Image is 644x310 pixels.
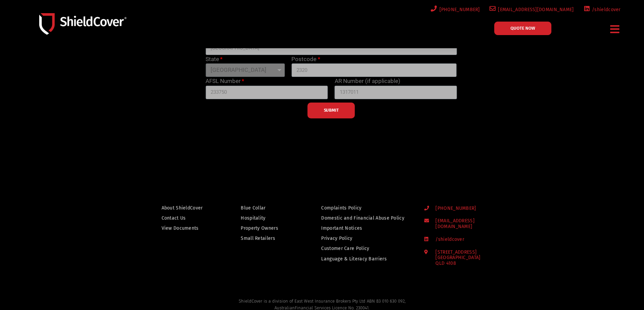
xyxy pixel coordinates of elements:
span: Domestic and Financial Abuse Policy [321,214,404,222]
span: Important Notices [321,224,362,232]
a: [EMAIL_ADDRESS][DOMAIN_NAME] [488,5,574,14]
span: Complaints Policy [321,204,361,212]
span: View Documents [162,224,199,232]
a: Domestic and Financial Abuse Policy [321,214,411,222]
a: Property Owners [241,224,292,232]
a: QUOTE NOW [494,22,551,35]
label: Postcode [291,55,320,64]
span: [STREET_ADDRESS] [430,250,480,266]
span: QUOTE NOW [510,26,535,30]
span: Language & Literacy Barriers [321,255,386,263]
span: [PHONE_NUMBER] [430,206,476,212]
span: About ShieldCover [162,204,203,212]
a: Contact Us [162,214,212,222]
a: Hospitality [241,214,292,222]
div: QLD 4108 [435,261,480,266]
a: Complaints Policy [321,204,411,212]
span: [EMAIL_ADDRESS][DOMAIN_NAME] [430,218,507,230]
label: State [206,55,222,64]
a: Blue Collar [241,204,292,212]
span: [PHONE_NUMBER] [437,5,480,14]
span: Customer Care Policy [321,244,369,253]
a: [PHONE_NUMBER] [429,5,480,14]
a: Important Notices [321,224,411,232]
a: About ShieldCover [162,204,212,212]
span: /shieldcover [430,237,464,243]
a: Small Retailers [241,234,292,243]
a: View Documents [162,224,212,232]
span: Hospitality [241,214,265,222]
span: Contact Us [162,214,186,222]
a: [PHONE_NUMBER] [424,206,507,212]
span: /shieldcover [590,5,621,14]
span: Blue Collar [241,204,265,212]
a: [EMAIL_ADDRESS][DOMAIN_NAME] [424,218,507,230]
span: Privacy Policy [321,234,352,243]
div: [GEOGRAPHIC_DATA] [435,255,480,266]
a: /shieldcover [582,5,621,14]
a: Customer Care Policy [321,244,411,253]
label: AFSL Number [206,77,244,86]
span: [EMAIL_ADDRESS][DOMAIN_NAME] [496,5,574,14]
span: Property Owners [241,224,278,232]
img: Shield-Cover-Underwriting-Australia-logo-full [39,13,126,34]
a: Privacy Policy [321,234,411,243]
div: Menu Toggle [608,21,622,37]
a: /shieldcover [424,237,507,243]
label: AR Number (if applicable) [335,77,400,86]
span: Small Retailers [241,234,275,243]
a: Language & Literacy Barriers [321,255,411,263]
